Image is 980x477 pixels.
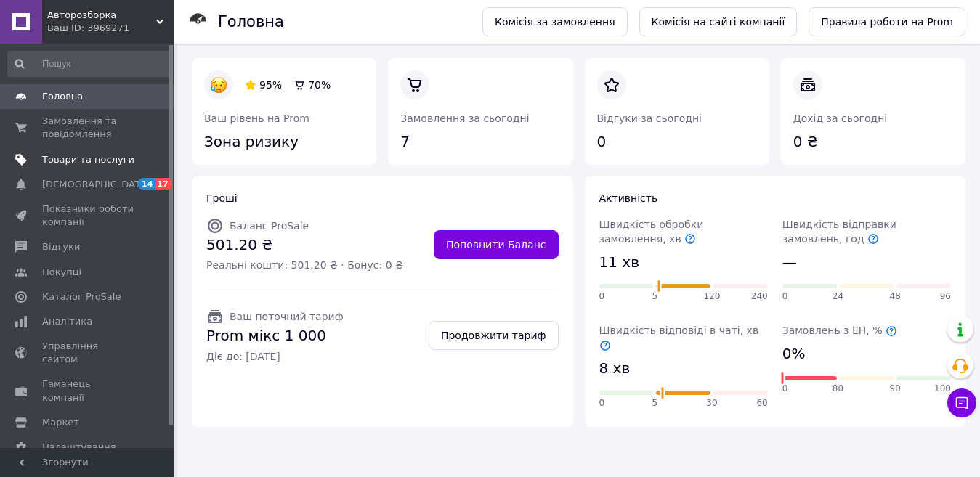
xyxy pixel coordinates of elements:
span: Гроші [206,192,238,204]
span: Швидкість відповіді в чаті, хв [599,325,759,351]
span: 5 [652,397,657,409]
span: 14 [138,178,155,190]
span: — [782,252,797,273]
span: Товари та послуги [42,153,134,166]
span: 0 [782,290,788,303]
span: 0% [782,343,806,364]
span: 90 [890,383,901,395]
span: Ваш поточний тариф [230,311,344,322]
span: 8 хв [599,358,631,379]
button: Чат з покупцем [947,388,976,417]
span: 120 [704,290,721,303]
span: Замовлень з ЕН, % [782,325,897,336]
span: Швидкість обробки замовлення, хв [599,219,704,245]
span: 95% [259,79,282,91]
span: Баланс ProSale [230,220,309,232]
span: 96 [940,290,951,303]
span: Гаманець компанії [42,378,134,404]
a: Правила роботи на Prom [809,7,965,36]
span: Показники роботи компанії [42,203,134,229]
span: 501.20 ₴ [206,235,403,256]
span: 11 хв [599,252,639,273]
span: 24 [833,290,843,303]
a: Комісія за замовлення [482,7,628,36]
h1: Головна [218,13,284,30]
span: 0 [782,383,788,395]
a: Продовжити тариф [429,321,559,350]
span: Відгуки [42,240,80,253]
span: Діє до: [DATE] [206,349,344,364]
a: Комісія на сайті компанії [639,7,798,36]
span: Замовлення та повідомлення [42,115,134,141]
span: Аналітика [42,315,92,328]
span: Активність [599,192,658,204]
a: Поповнити Баланс [434,230,559,259]
span: 80 [833,383,843,395]
span: 70% [308,79,331,91]
span: Реальні кошти: 501.20 ₴ · Бонус: 0 ₴ [206,258,403,272]
span: Налаштування [42,441,116,454]
span: 0 [599,397,605,409]
span: 17 [155,178,171,190]
span: 5 [652,290,657,303]
span: 60 [756,397,767,409]
span: Управління сайтом [42,340,134,366]
span: Prom мікс 1 000 [206,325,344,346]
span: 240 [751,290,768,303]
span: Каталог ProSale [42,290,121,303]
span: 30 [706,397,717,409]
span: Покупці [42,266,81,279]
span: Маркет [42,416,79,429]
span: Авторозборка [47,9,156,22]
span: Головна [42,90,83,103]
div: Ваш ID: 3969271 [47,22,174,35]
span: [DEMOGRAPHIC_DATA] [42,178,150,191]
span: Швидкість відправки замовлень, год [782,219,896,245]
span: 100 [934,383,951,395]
span: 0 [599,290,605,303]
input: Пошук [7,51,171,77]
span: 48 [890,290,901,303]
